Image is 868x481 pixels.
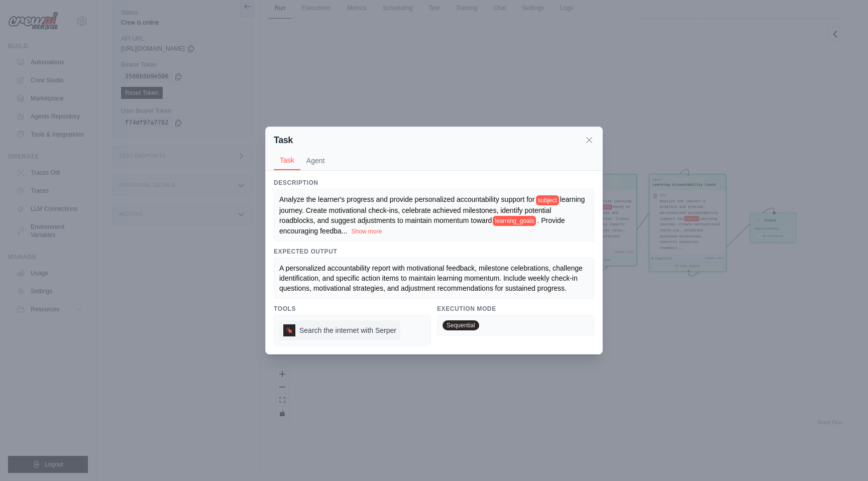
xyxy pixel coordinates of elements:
[351,227,382,235] button: Show more
[274,179,594,187] h3: Description
[279,194,589,236] div: ...
[493,216,536,226] span: learning_goals
[279,195,535,203] span: Analyze the learner's progress and provide personalized accountability support for
[279,216,565,235] span: . Provide encouraging feedba
[437,305,594,313] h3: Execution Mode
[274,151,300,170] button: Task
[279,195,585,224] span: learning journey. Create motivational check-ins, celebrate achieved milestones, identify potentia...
[299,325,396,335] span: Search the internet with Serper
[818,433,868,481] iframe: Chat Widget
[279,264,585,292] span: A personalized accountability report with motivational feedback, milestone celebrations, challeng...
[818,433,868,481] div: Widget de chat
[274,305,431,313] h3: Tools
[443,320,479,330] span: Sequential
[274,133,293,147] h2: Task
[536,195,559,205] span: subject
[300,151,331,170] button: Agent
[274,248,594,256] h3: Expected Output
